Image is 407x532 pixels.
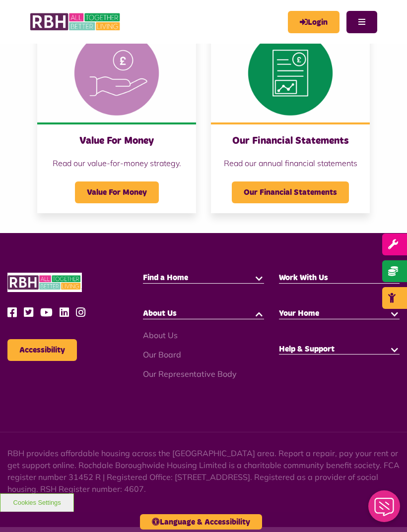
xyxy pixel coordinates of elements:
button: button [390,308,400,318]
button: Language & Accessibility [140,514,262,530]
h3: Value For Money [47,134,186,147]
img: RBH [7,273,82,292]
span: Find a Home [143,274,188,282]
img: RBH [30,10,122,34]
p: Read our annual financial statements [221,157,360,169]
span: About Us [143,309,177,317]
iframe: Netcall Web Assistant for live chat [362,487,407,532]
a: About Us [143,330,178,340]
button: button [254,273,264,283]
h3: Our Financial Statements [221,134,360,147]
span: Our Financial Statements [232,181,349,203]
a: MyRBH [288,11,339,33]
button: button [254,308,264,318]
span: Work With Us [279,274,328,282]
span: Value For Money [75,181,159,203]
img: Value For Money [37,23,196,122]
button: button [390,273,400,283]
a: Value For Money Read our value-for-money strategy. Value For Money [37,23,196,213]
button: Navigation [346,11,377,33]
p: Read our value-for-money strategy. [47,157,186,169]
span: Help & Support [279,345,335,353]
button: Accessibility [7,339,77,361]
p: RBH provides affordable housing across the [GEOGRAPHIC_DATA] area. Report a repair, pay your rent... [7,447,400,495]
a: Our Representative Body [143,369,237,379]
a: Our Board [143,350,181,359]
a: Our Financial Statements Read our annual financial statements Our Financial Statements [211,23,370,213]
button: button [390,344,400,354]
span: Your Home [279,309,319,317]
img: Financial Statement [211,23,370,122]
